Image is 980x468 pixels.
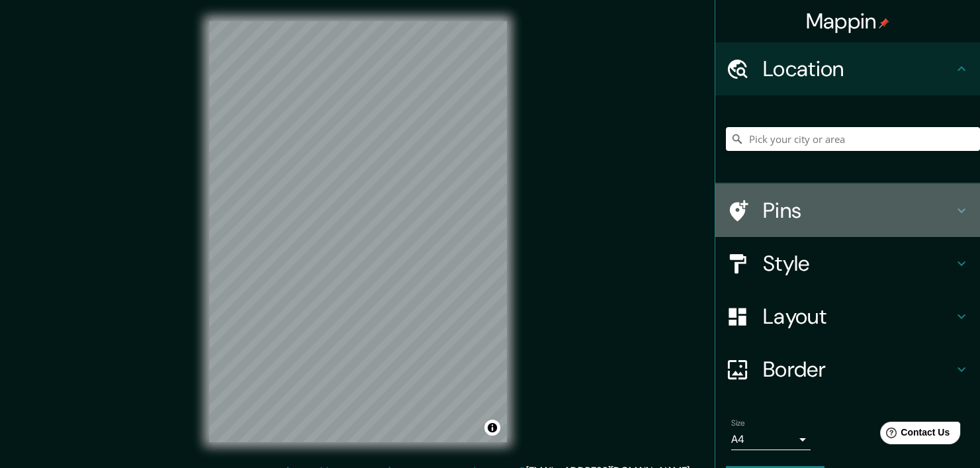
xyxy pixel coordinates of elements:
[763,56,954,82] h4: Location
[763,250,954,277] h4: Style
[209,21,507,442] canvas: Map
[806,8,890,34] h4: Mappin
[763,356,954,383] h4: Border
[715,42,980,95] div: Location
[715,237,980,290] div: Style
[715,343,980,396] div: Border
[763,303,954,330] h4: Layout
[763,197,954,224] h4: Pins
[715,184,980,237] div: Pins
[484,420,500,436] button: Toggle attribution
[862,416,965,453] iframe: Help widget launcher
[715,290,980,343] div: Layout
[731,418,745,429] label: Size
[731,429,811,450] div: A4
[879,18,889,28] img: pin-icon.png
[726,127,980,151] input: Pick your city or area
